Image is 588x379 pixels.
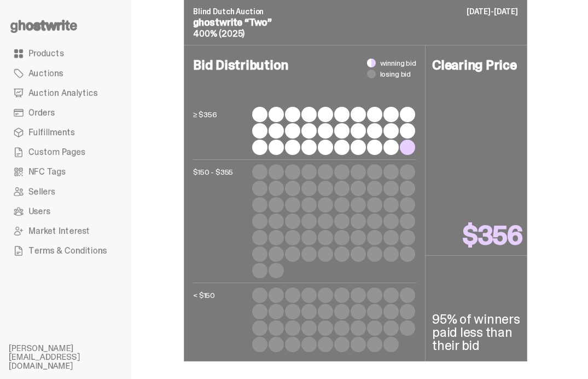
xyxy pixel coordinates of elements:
[9,123,123,142] a: Fulfillments
[9,241,123,261] a: Terms & Conditions
[9,142,123,162] a: Custom Pages
[28,148,85,157] span: Custom Pages
[463,222,522,249] p: $356
[193,28,244,39] span: 400% (2025)
[193,8,518,15] p: Blind Dutch Auction
[28,246,107,255] span: Terms & Conditions
[9,83,123,103] a: Auction Analytics
[28,69,63,78] span: Auctions
[9,44,123,64] a: Products
[28,168,66,176] span: NFC Tags
[380,59,416,67] span: winning bid
[193,59,416,107] h4: Bid Distribution
[9,162,123,182] a: NFC Tags
[9,202,123,221] a: Users
[432,313,525,352] p: 95% of winners paid less than their bid
[28,227,90,236] span: Market Interest
[28,128,75,137] span: Fulfillments
[9,64,123,83] a: Auctions
[28,108,55,117] span: Orders
[193,288,248,352] p: < $150
[9,221,123,241] a: Market Interest
[9,103,123,123] a: Orders
[467,8,518,15] p: [DATE]-[DATE]
[432,59,525,72] h4: Clearing Price
[28,89,97,97] span: Auction Analytics
[28,207,50,216] span: Users
[380,70,411,78] span: losing bid
[28,187,55,196] span: Sellers
[9,344,140,370] li: [PERSON_NAME][EMAIL_ADDRESS][DOMAIN_NAME]
[28,49,64,58] span: Products
[193,164,248,278] p: $150 - $355
[193,107,248,155] p: ≥ $356
[193,18,518,27] p: ghostwrite “Two”
[9,182,123,202] a: Sellers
